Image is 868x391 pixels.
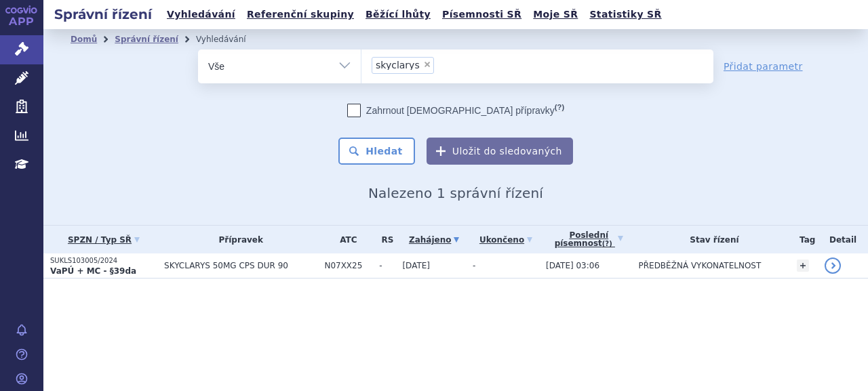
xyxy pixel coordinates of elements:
a: Běžící lhůty [361,5,435,24]
span: SKYCLARYS 50MG CPS DUR 90 [164,261,317,270]
th: RS [372,226,395,253]
a: Statistiky SŘ [585,5,665,24]
th: ATC [317,226,372,253]
span: [DATE] 03:06 [546,261,599,270]
a: Ukončeno [473,230,539,249]
button: Hledat [338,138,415,165]
a: Moje SŘ [529,5,582,24]
a: Zahájeno [402,230,466,249]
th: Přípravek [157,226,317,253]
span: N07XX25 [324,261,372,270]
a: Referenční skupiny [243,5,358,24]
span: - [379,261,395,270]
span: [DATE] [402,261,430,270]
p: SUKLS103005/2024 [50,256,157,266]
th: Detail [818,226,868,253]
span: skyclarys [376,60,420,70]
a: + [797,260,809,272]
a: Poslednípísemnost(?) [546,226,631,253]
span: PŘEDBĚŽNÁ VYKONATELNOST [638,261,761,270]
a: Vyhledávání [163,5,239,24]
th: Stav řízení [631,226,790,253]
a: Správní řízení [115,35,178,44]
a: detail [825,258,841,274]
label: Zahrnout [DEMOGRAPHIC_DATA] přípravky [347,104,564,117]
span: - [473,261,475,270]
a: Písemnosti SŘ [438,5,526,24]
input: skyclarys [438,56,446,73]
abbr: (?) [555,103,564,112]
a: Přidat parametr [724,60,803,73]
a: Domů [71,35,97,44]
li: Vyhledávání [196,29,264,49]
th: Tag [790,226,818,253]
h2: Správní řízení [43,5,163,24]
span: Nalezeno 1 správní řízení [368,185,543,201]
button: Uložit do sledovaných [427,138,573,165]
a: SPZN / Typ SŘ [50,230,157,249]
abbr: (?) [602,240,612,248]
strong: VaPÚ + MC - §39da [50,266,136,276]
span: × [423,60,431,68]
